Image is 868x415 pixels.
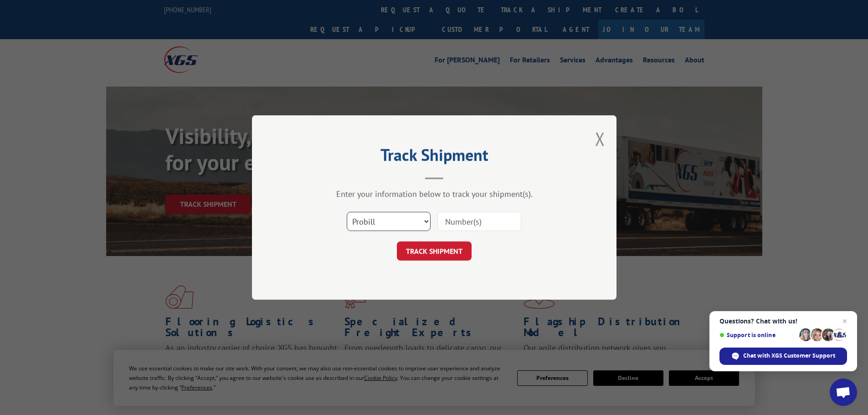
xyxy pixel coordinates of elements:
[839,316,850,327] span: Close chat
[743,352,835,360] span: Chat with XGS Customer Support
[719,348,847,365] div: Chat with XGS Customer Support
[397,241,472,261] button: TRACK SHIPMENT
[437,212,521,231] input: Number(s)
[298,189,571,199] div: Enter your information below to track your shipment(s).
[830,379,857,406] div: Open chat
[719,318,847,325] span: Questions? Chat with us!
[595,127,605,151] button: Close modal
[719,332,796,338] span: Support is online
[298,149,571,166] h2: Track Shipment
